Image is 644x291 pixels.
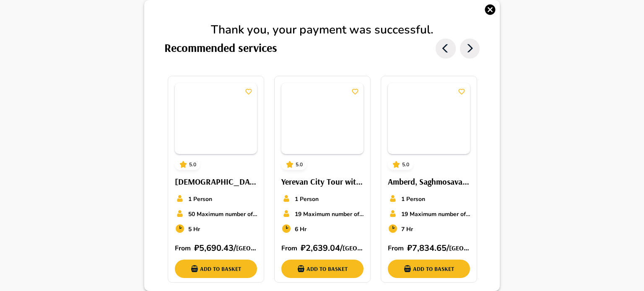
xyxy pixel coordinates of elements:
[164,39,277,57] h6: Recommended services
[284,159,296,170] button: card_icons
[447,242,449,255] p: /
[388,260,470,278] button: Add to basket
[401,225,413,234] p: 7 Hr
[388,243,407,253] p: From
[340,242,343,255] p: /
[281,243,301,253] p: From
[175,83,257,154] img: PuzzleTrip
[388,83,470,154] img: PuzzleTrip
[188,195,212,203] p: 1 Person
[189,161,196,168] p: 5.0
[175,260,257,278] button: Add to basket
[296,161,303,168] p: 5.0
[306,242,340,255] p: 2,639.04
[343,243,364,254] h6: [GEOGRAPHIC_DATA], [GEOGRAPHIC_DATA]
[199,242,234,255] p: 5,690.43
[234,242,236,255] p: /
[402,161,409,168] p: 5.0
[281,83,364,154] img: PuzzleTrip
[456,86,467,97] button: card_icons
[390,159,402,170] button: card_icons
[175,243,194,253] p: From
[188,225,200,234] p: 5 Hr
[412,242,447,255] p: 7,834.65
[407,242,412,255] p: ₽
[388,175,470,188] h6: Amberd, Saghmosavank, [GEOGRAPHIC_DATA], [PERSON_NAME]
[188,210,257,219] p: 50 Maximum number of seats
[211,21,434,39] p: Thank you, your payment was successful.
[177,159,189,170] button: card_icons
[295,195,319,203] p: 1 Person
[401,195,425,203] p: 1 Person
[281,175,364,188] h6: Yerevan City Tour with Museums
[401,210,470,219] p: 19 Maximum number of seats
[243,86,254,97] button: card_icons
[236,243,257,254] h6: [GEOGRAPHIC_DATA], [GEOGRAPHIC_DATA]
[350,86,361,97] button: card_icons
[301,242,306,255] p: ₽
[449,243,470,254] h6: [GEOGRAPHIC_DATA], [GEOGRAPHIC_DATA]
[295,210,364,219] p: 19 Maximum number of seats
[175,175,257,188] h6: [DEMOGRAPHIC_DATA], [GEOGRAPHIC_DATA] - Individual excursion
[194,242,199,255] p: ₽
[295,225,306,234] p: 6 Hr
[281,260,364,278] button: Add to basket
